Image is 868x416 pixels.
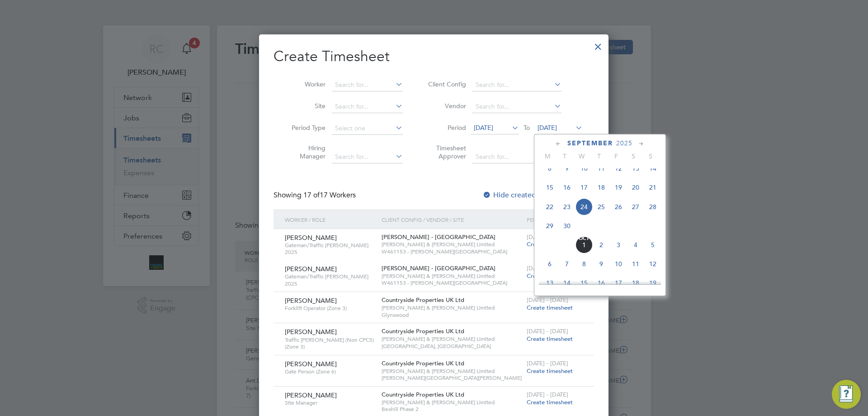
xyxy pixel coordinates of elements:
[608,152,625,160] span: F
[576,255,593,273] span: 8
[425,124,466,132] label: Period
[382,335,522,343] span: [PERSON_NAME] & [PERSON_NAME] Limited
[644,274,661,292] span: 19
[527,335,573,343] span: Create timesheet
[285,102,325,110] label: Site
[285,265,337,273] span: [PERSON_NAME]
[382,327,464,335] span: Countryside Properties UK Ltd
[593,255,610,273] span: 9
[332,122,403,135] input: Select one
[576,236,593,253] span: 1
[627,179,644,196] span: 20
[382,368,522,375] span: [PERSON_NAME] & [PERSON_NAME] Limited
[558,274,576,292] span: 14
[527,296,568,304] span: [DATE] - [DATE]
[285,368,375,375] span: Gate Person (Zone 6)
[285,328,337,336] span: [PERSON_NAME]
[539,152,556,160] span: M
[541,179,558,196] span: 15
[558,217,576,234] span: 30
[382,279,522,287] span: W461153 - [PERSON_NAME][GEOGRAPHIC_DATA]
[527,272,573,280] span: Create timesheet
[285,391,337,399] span: [PERSON_NAME]
[558,198,576,215] span: 23
[610,179,627,196] span: 19
[627,198,644,215] span: 27
[382,359,464,367] span: Countryside Properties UK Ltd
[285,80,325,88] label: Worker
[541,160,558,177] span: 8
[382,248,522,255] span: W461153 - [PERSON_NAME][GEOGRAPHIC_DATA]
[541,198,558,215] span: 22
[474,124,493,132] span: [DATE]
[527,304,573,311] span: Create timesheet
[382,304,522,311] span: [PERSON_NAME] & [PERSON_NAME] Limited
[627,236,644,253] span: 4
[576,160,593,177] span: 10
[556,152,573,160] span: T
[285,399,375,406] span: Site Manager
[573,152,590,160] span: W
[382,343,522,350] span: [GEOGRAPHIC_DATA], [GEOGRAPHIC_DATA]
[541,217,558,234] span: 29
[332,100,403,113] input: Search for...
[303,191,320,200] span: 17 of
[382,391,464,398] span: Countryside Properties UK Ltd
[527,367,573,375] span: Create timesheet
[285,336,375,350] span: Traffic [PERSON_NAME] (Non CPCS) (Zone 3)
[303,191,356,200] span: 17 Workers
[285,305,375,312] span: Forklift Operator (Zone 3)
[382,406,522,413] span: Bexhill Phase 2
[527,391,568,398] span: [DATE] - [DATE]
[285,242,375,256] span: Gateman/Traffic [PERSON_NAME] 2025
[482,191,574,200] label: Hide created timesheets
[472,151,561,163] input: Search for...
[644,236,661,253] span: 5
[644,255,661,273] span: 12
[576,198,593,215] span: 24
[558,255,576,273] span: 7
[593,160,610,177] span: 11
[627,274,644,292] span: 18
[382,399,522,406] span: [PERSON_NAME] & [PERSON_NAME] Limited
[541,274,558,292] span: 13
[382,233,495,241] span: [PERSON_NAME] - [GEOGRAPHIC_DATA]
[625,152,642,160] span: S
[274,191,358,200] div: Showing
[558,179,576,196] span: 16
[285,296,337,305] span: [PERSON_NAME]
[610,255,627,273] span: 10
[527,327,568,335] span: [DATE] - [DATE]
[610,160,627,177] span: 12
[425,144,466,160] label: Timesheet Approver
[382,273,522,280] span: [PERSON_NAME] & [PERSON_NAME] Limited
[593,179,610,196] span: 18
[382,311,522,319] span: Glynswood
[642,152,659,160] span: S
[521,122,533,134] span: To
[285,360,337,368] span: [PERSON_NAME]
[644,179,661,196] span: 21
[590,152,608,160] span: T
[527,264,568,272] span: [DATE] - [DATE]
[576,236,593,241] span: Oct
[283,209,379,230] div: Worker / Role
[285,144,325,160] label: Hiring Manager
[382,374,522,382] span: [PERSON_NAME][GEOGRAPHIC_DATA][PERSON_NAME]
[644,198,661,215] span: 28
[332,79,403,91] input: Search for...
[382,241,522,248] span: [PERSON_NAME] & [PERSON_NAME] Limited
[627,255,644,273] span: 11
[593,236,610,253] span: 2
[538,124,557,132] span: [DATE]
[593,198,610,215] span: 25
[285,234,337,242] span: [PERSON_NAME]
[527,240,573,248] span: Create timesheet
[425,102,466,110] label: Vendor
[425,80,466,88] label: Client Config
[610,198,627,215] span: 26
[382,264,495,272] span: [PERSON_NAME] - [GEOGRAPHIC_DATA]
[527,359,568,367] span: [DATE] - [DATE]
[472,79,561,91] input: Search for...
[274,47,594,66] h2: Create Timesheet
